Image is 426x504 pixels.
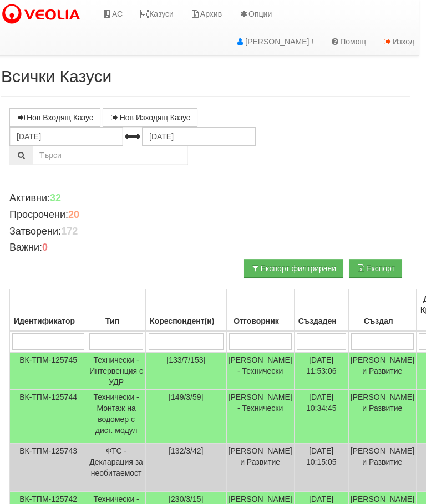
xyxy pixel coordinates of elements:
[9,242,402,253] h4: Важни:
[1,67,410,85] h2: Всички Казуси
[244,259,343,278] button: Експорт филтрирани
[89,313,144,329] div: Тип
[351,313,414,329] div: Създал
[10,352,87,390] td: ВК-ТПМ-125745
[294,444,348,492] td: [DATE] 10:15:05
[169,446,203,455] span: [132/3/42]
[294,390,348,444] td: [DATE] 10:34:45
[10,390,87,444] td: ВК-ТПМ-125744
[9,108,100,127] a: Нов Входящ Казус
[146,289,226,332] th: Кореспондент(и): No sort applied, activate to apply an ascending sort
[50,192,61,203] b: 32
[226,444,294,492] td: [PERSON_NAME] и Развитие
[296,313,347,329] div: Създаден
[9,193,402,204] h4: Активни:
[294,289,348,332] th: Създаден: No sort applied, activate to apply an ascending sort
[10,289,87,332] th: Идентификатор: No sort applied, activate to apply an ascending sort
[1,3,85,26] img: VeoliaLogo.png
[68,209,79,220] b: 20
[227,28,322,55] a: [PERSON_NAME] !
[42,242,48,253] b: 0
[294,352,348,390] td: [DATE] 11:53:06
[348,390,416,444] td: [PERSON_NAME] и Развитие
[226,352,294,390] td: [PERSON_NAME] - Технически
[61,226,78,237] b: 172
[166,355,205,364] span: [133/7/153]
[103,108,197,127] a: Нов Изходящ Казус
[87,444,146,492] td: ФТС - Декларация за необитаемост
[9,226,402,237] h4: Затворени:
[169,393,203,401] span: [149/3/59]
[226,390,294,444] td: [PERSON_NAME] - Технически
[169,495,203,503] span: [230/3/15]
[148,313,224,329] div: Кореспондент(и)
[348,444,416,492] td: [PERSON_NAME] и Развитие
[322,28,374,55] a: Помощ
[374,28,423,55] a: Изход
[348,352,416,390] td: [PERSON_NAME] и Развитие
[349,259,402,278] button: Експорт
[226,289,294,332] th: Отговорник: No sort applied, activate to apply an ascending sort
[10,444,87,492] td: ВК-ТПМ-125743
[87,390,146,444] td: Технически - Монтаж на водомер с дист. модул
[87,352,146,390] td: Технически - Интервенция с УДР
[33,146,188,165] input: Търсене по Идентификатор, Бл/Вх/Ап, Тип, Описание, Моб. Номер, Имейл, Файл, Коментар,
[9,210,402,221] h4: Просрочени:
[87,289,146,332] th: Тип: No sort applied, activate to apply an ascending sort
[348,289,416,332] th: Създал: No sort applied, activate to apply an ascending sort
[229,313,292,329] div: Отговорник
[12,313,85,329] div: Идентификатор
